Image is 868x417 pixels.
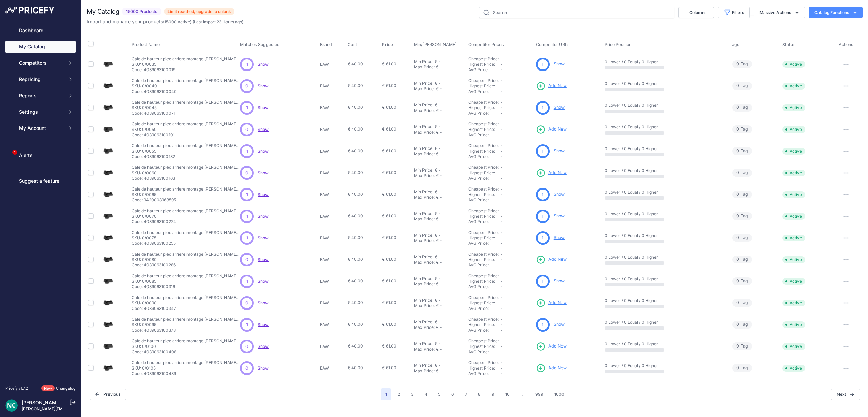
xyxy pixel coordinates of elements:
span: Brand [320,42,332,47]
div: - [437,189,441,195]
span: Tag [732,212,752,220]
p: EAW [320,105,345,111]
a: Show [258,322,269,327]
div: € [436,130,439,135]
a: Add New [536,81,567,91]
a: Show [258,235,269,240]
div: € [435,124,437,130]
span: - [501,208,503,213]
button: Go to page 5 [434,388,445,400]
div: Max Price: [414,86,435,92]
p: Cale de hauteur pied arriere montage [PERSON_NAME] Pied Arriere BH 3.5 [132,56,240,62]
div: - [439,130,442,135]
a: Show [258,344,269,349]
div: - [439,108,442,113]
a: 15000 Active [164,19,190,24]
button: Go to page 1000 [550,388,568,400]
a: Show [554,322,565,327]
button: Go to page 10 [501,388,514,400]
img: Pricefy Logo [5,7,54,14]
button: Go to page 6 [447,388,458,400]
div: AVG Price: [468,154,501,159]
span: Tag [732,169,752,177]
a: Cheapest Price: [468,295,499,300]
span: 0 [736,148,739,154]
a: [PERSON_NAME] NC [22,400,69,405]
p: Cale de hauteur pied arriere montage [PERSON_NAME] Pied Arriere BH 4 [132,78,240,83]
span: Show [258,257,269,262]
span: Active [782,83,805,90]
p: SKU: 0/0060 [132,170,240,176]
span: Show [258,300,269,305]
div: Highest Price: [468,170,501,176]
a: Add New [536,342,567,351]
div: AVG Price: [468,197,501,203]
span: Min/[PERSON_NAME] [414,42,457,47]
a: Show [258,214,269,219]
span: 1 [542,105,544,111]
span: 0 [736,213,739,219]
button: Massive Actions [754,7,805,18]
span: Add New [548,256,567,263]
div: € [435,189,437,195]
button: Price [382,42,395,47]
div: AVG Price: [468,111,501,116]
p: Code: 4039063100163 [132,176,240,181]
span: Tag [732,104,752,112]
div: Min Price: [414,167,433,173]
span: 1 [246,213,248,219]
p: Cale de hauteur pied arriere montage [PERSON_NAME] Pied Arriere BH 4.5 [132,100,240,105]
span: 0 [736,83,739,89]
a: Show [258,83,269,88]
a: Show [258,105,269,110]
span: € 61.00 [382,213,396,218]
span: € 61.00 [382,170,396,175]
span: € 40.00 [348,61,363,66]
p: Cale de hauteur pied arriere montage [PERSON_NAME] Pied Arriere BH 7 [132,208,240,214]
span: Active [782,104,805,111]
div: Max Price: [414,130,435,135]
span: - [501,214,503,219]
span: - [501,89,503,94]
p: Import and manage your products [87,18,243,25]
span: € 40.00 [348,170,363,175]
span: € 40.00 [348,126,363,132]
span: 1 [542,213,544,219]
p: SKU: 0/0070 [132,214,240,219]
span: Settings [19,108,63,115]
a: Alerts [5,149,76,161]
span: - [501,186,503,192]
a: Show [258,62,269,67]
p: Code: 4039063100132 [132,154,240,159]
span: Active [782,148,805,155]
div: Max Price: [414,108,435,113]
span: Status [782,42,796,47]
span: - [501,67,503,72]
div: Highest Price: [468,83,501,89]
span: ( ) [163,19,191,24]
div: Highest Price: [468,127,501,132]
button: Go to page 4 [420,388,431,400]
div: - [437,102,441,108]
a: Cheapest Price: [468,56,499,61]
span: - [501,170,503,175]
span: Competitor URLs [536,42,570,47]
span: 0 [736,126,739,133]
a: Add New [536,125,567,134]
div: - [437,59,441,64]
span: € 40.00 [348,213,363,218]
a: Cheapest Price: [468,121,499,126]
span: - [501,143,503,148]
a: Add New [536,255,567,264]
p: 0 Lower / 0 Equal / 0 Higher [605,146,723,152]
span: Competitor Prices [468,42,504,47]
span: Show [258,127,269,132]
nav: Sidebar [5,24,76,377]
div: € [435,146,437,151]
span: 1 [246,192,248,198]
span: - [501,62,503,67]
div: - [439,64,442,70]
span: - [501,56,503,61]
